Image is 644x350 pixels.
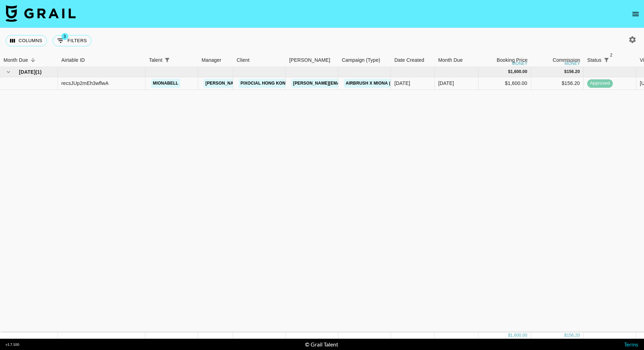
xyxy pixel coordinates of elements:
span: approved [587,80,613,87]
div: recsJUp2mEh3wflwA [61,80,109,87]
div: $ [564,69,567,75]
div: [PERSON_NAME] [289,53,330,67]
button: hide children [4,67,13,77]
div: 1,600.00 [510,69,527,75]
div: $ [508,332,510,338]
div: Date Created [394,53,424,67]
button: Show filters [602,55,611,65]
div: Month Due [438,53,463,67]
a: Terms [624,341,638,348]
button: Sort [611,55,621,65]
div: money [512,61,528,66]
div: $156.20 [531,77,584,90]
div: Booking Price [497,53,528,67]
div: © Grail Talent [305,341,338,348]
div: Client [237,53,250,67]
div: Airtable ID [61,53,85,67]
a: Pixocial Hong Kong Limited [239,79,309,88]
div: Client [233,53,286,67]
a: [PERSON_NAME][EMAIL_ADDRESS][DOMAIN_NAME] [204,79,318,88]
button: Show filters [53,35,91,46]
span: [DATE] [19,68,35,75]
div: Date Created [391,53,435,67]
div: Aug '25 [438,80,454,87]
span: ( 1 ) [35,68,42,75]
div: $1,600.00 [479,77,531,90]
div: Month Due [4,53,28,67]
a: [PERSON_NAME][EMAIL_ADDRESS][PERSON_NAME][DOMAIN_NAME] [291,79,442,88]
button: Select columns [6,35,47,46]
div: 1,600.00 [510,332,527,338]
div: 18/08/2025 [394,80,410,87]
span: 3 [61,33,68,40]
div: Airtable ID [58,53,145,67]
button: Show filters [162,55,172,65]
div: Commission [553,53,580,67]
span: 2 [608,52,615,59]
div: 156.20 [567,69,580,75]
div: Month Due [435,53,479,67]
a: AirBrush x Miona (IG + TT) [344,79,408,88]
div: Manager [198,53,233,67]
div: Status [584,53,636,67]
button: open drawer [629,7,643,21]
a: mionabell [151,79,180,88]
div: Talent [145,53,198,67]
div: $ [508,69,510,75]
div: Manager [202,53,221,67]
div: 2 active filters [602,55,611,65]
div: money [564,61,580,66]
div: Campaign (Type) [342,53,380,67]
div: 156.20 [567,332,580,338]
button: Sort [28,55,38,65]
button: Sort [172,55,182,65]
div: Status [587,53,602,67]
div: Booker [286,53,338,67]
div: 1 active filter [162,55,172,65]
div: Campaign (Type) [338,53,391,67]
div: $ [564,332,567,338]
div: v 1.7.100 [6,342,19,347]
div: Talent [149,53,162,67]
img: Grail Talent [6,5,76,22]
